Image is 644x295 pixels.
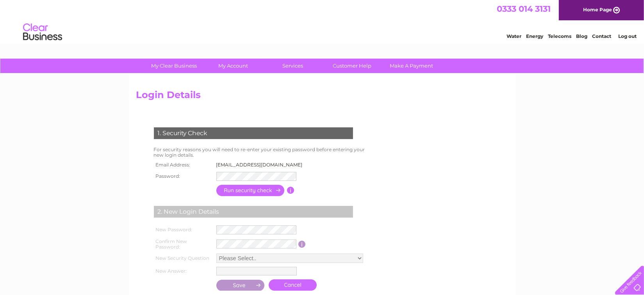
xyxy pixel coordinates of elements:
[497,4,551,14] a: 0333 014 3131
[592,33,611,39] a: Contact
[154,127,353,139] div: 1. Security Check
[152,145,374,160] td: For security reasons you will need to re-enter your existing password before entering your new lo...
[154,206,353,218] div: 2. New Login Details
[548,33,571,39] a: Telecoms
[269,279,317,291] a: Cancel
[152,160,214,170] th: Email Address:
[138,4,507,38] div: Clear Business is a trading name of Verastar Limited (registered in [GEOGRAPHIC_DATA] No. 3667643...
[152,265,214,277] th: New Answer:
[214,160,309,170] td: [EMAIL_ADDRESS][DOMAIN_NAME]
[152,236,214,252] th: Confirm New Password:
[136,89,508,104] h2: Login Details
[152,252,214,265] th: New Security Question
[298,241,306,248] input: Information
[23,20,62,44] img: logo.png
[379,59,444,73] a: Make A Payment
[152,170,214,183] th: Password:
[260,59,325,73] a: Services
[576,33,587,39] a: Blog
[320,59,384,73] a: Customer Help
[152,223,214,236] th: New Password:
[287,187,294,194] input: Information
[526,33,543,39] a: Energy
[216,280,265,291] input: Submit
[618,33,637,39] a: Log out
[201,59,266,73] a: My Account
[507,33,521,39] a: Water
[142,59,206,73] a: My Clear Business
